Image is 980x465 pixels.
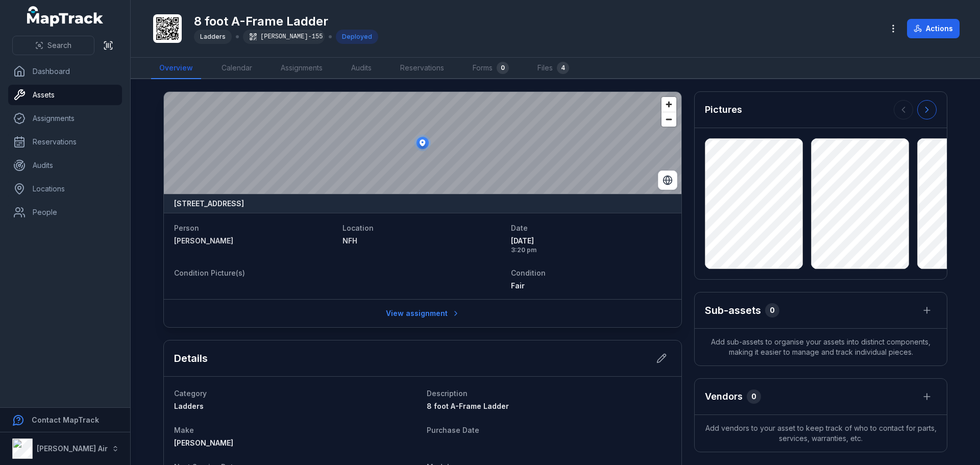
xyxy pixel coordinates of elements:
[392,58,452,79] a: Reservations
[342,224,374,232] span: Location
[511,224,528,232] span: Date
[658,170,677,190] button: Switch to Satellite View
[379,304,467,323] a: View assignment
[661,112,676,127] button: Zoom out
[151,58,201,79] a: Overview
[174,426,194,434] span: Make
[32,415,99,424] strong: Contact MapTrack
[174,224,199,232] span: Person
[174,438,233,447] span: [PERSON_NAME]
[497,62,509,74] div: 0
[8,155,122,176] a: Audits
[695,415,947,452] span: Add vendors to your asset to keep track of who to contact for parts, services, warranties, etc.
[174,351,208,365] h2: Details
[200,33,226,40] span: Ladders
[8,179,122,199] a: Locations
[47,40,71,51] span: Search
[8,202,122,223] a: People
[427,402,509,410] span: 8 foot A-Frame Ladder
[427,389,468,398] span: Description
[213,58,260,79] a: Calendar
[8,132,122,152] a: Reservations
[27,6,104,27] a: MapTrack
[464,58,517,79] a: Forms0
[511,281,525,290] span: Fair
[747,389,761,404] div: 0
[511,268,546,277] span: Condition
[705,103,742,117] h3: Pictures
[511,246,671,254] span: 3:20 pm
[342,236,357,245] span: NFH
[342,236,503,246] a: NFH
[529,58,577,79] a: Files4
[511,236,671,254] time: 4/1/2025, 3:20:44 PM
[8,85,122,105] a: Assets
[37,444,108,453] strong: [PERSON_NAME] Air
[174,268,245,277] span: Condition Picture(s)
[427,426,479,434] span: Purchase Date
[907,19,960,38] button: Actions
[661,97,676,112] button: Zoom in
[194,13,378,30] h1: 8 foot A-Frame Ladder
[174,389,207,398] span: Category
[705,303,761,317] h2: Sub-assets
[164,92,681,194] canvas: Map
[273,58,331,79] a: Assignments
[343,58,380,79] a: Audits
[12,36,94,55] button: Search
[511,236,671,246] span: [DATE]
[174,199,244,209] strong: [STREET_ADDRESS]
[174,236,334,246] a: [PERSON_NAME]
[174,402,204,410] span: Ladders
[8,61,122,82] a: Dashboard
[695,329,947,365] span: Add sub-assets to organise your assets into distinct components, making it easier to manage and t...
[8,108,122,129] a: Assignments
[557,62,569,74] div: 4
[765,303,779,317] div: 0
[243,30,325,44] div: [PERSON_NAME]-155
[705,389,743,404] h3: Vendors
[336,30,378,44] div: Deployed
